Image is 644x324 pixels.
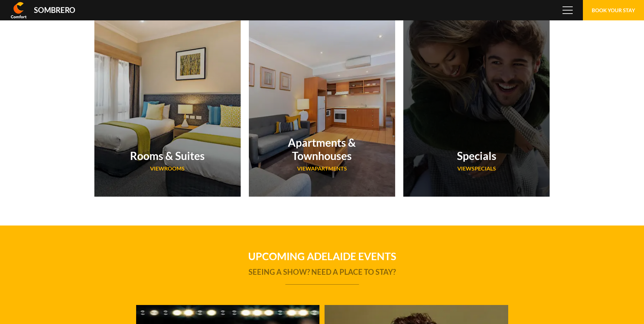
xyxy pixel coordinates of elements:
img: Comfort Inn & Suites Sombrero [11,2,26,18]
span: VIEW Apartments [297,165,347,172]
h2: Specials [424,149,529,162]
a: family2Rooms & SuitesVIEWRooms [90,6,245,197]
span: VIEW Specials [457,165,496,172]
span: Menu [563,6,573,14]
a: Studio Apartment Lounge, Kitchen and DiningApartments & TownhousesVIEWApartments [245,6,399,197]
h2: Apartments & Townhouses [269,136,375,162]
div: Sombrero [34,6,75,14]
h1: Upcoming Adelaide Events [248,249,396,266]
h2: Rooms & Suites [115,149,220,162]
span: VIEW Rooms [150,165,185,172]
h2: SEEING A SHOW? NEED A PLACE TO STAY? [249,266,396,285]
a: couple-on-beachSpecialsVIEWSpecials [399,6,554,197]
